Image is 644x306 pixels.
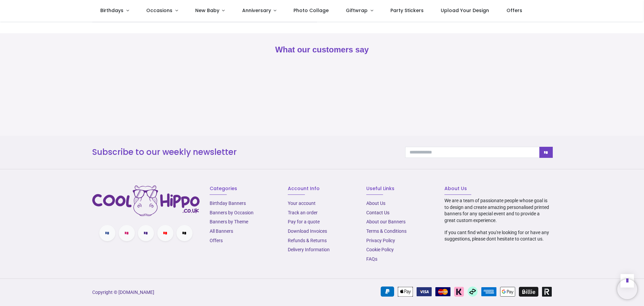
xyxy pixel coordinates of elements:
h6: About Us [444,185,552,192]
a: Banners by Theme [210,219,248,224]
a: Terms & Conditions [366,228,407,234]
h6: Useful Links [366,185,434,192]
a: Download Invoices [288,228,327,234]
p: If you cant find what you're looking for or have any suggestions, please dont hesitate to contact... [444,229,552,243]
a: Track an order [288,210,318,215]
a: About Us​ [366,201,385,206]
p: We are a team of passionate people whose goal is to design and create amazing personalised printe... [444,198,552,224]
h3: Subscribe to our weekly newsletter [92,146,395,158]
a: Offers [210,238,223,243]
a: FAQs [366,256,377,262]
img: PayPal [381,287,394,297]
iframe: Brevo live chat [617,279,637,299]
span: Party Stickers [390,7,424,14]
span: Birthdays [100,7,123,14]
span: Upload Your Design [441,7,489,14]
a: Your account [288,201,316,206]
span: Anniversary [242,7,271,14]
a: Birthday Banners [210,201,246,206]
a: Contact Us [366,210,389,215]
span: Giftwrap [346,7,368,14]
img: Revolut Pay [542,287,552,297]
a: Banners by Occasion [210,210,254,215]
a: Cookie Policy [366,247,394,252]
a: Pay for a quote [288,219,320,224]
a: Copyright © [DOMAIN_NAME] [92,290,154,295]
h6: Categories [210,185,278,192]
img: Afterpay Clearpay [468,287,478,297]
span: Occasions [146,7,172,14]
a: Privacy Policy [366,238,395,243]
a: All Banners [210,228,233,234]
img: VISA [417,287,432,296]
h6: Account Info [288,185,356,192]
img: Google Pay [500,287,515,297]
img: American Express [481,287,496,296]
img: Klarna [454,287,464,297]
span: Photo Collage [293,7,329,14]
a: About our Banners [366,219,406,224]
a: Delivery Information [288,247,330,252]
span: Offers [506,7,522,14]
img: Billie [519,287,538,297]
img: MasterCard [435,287,450,296]
h2: What our customers say [92,44,552,55]
a: Refunds & Returns [288,238,327,243]
img: Apple Pay [398,287,413,297]
span: New Baby [195,7,219,14]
